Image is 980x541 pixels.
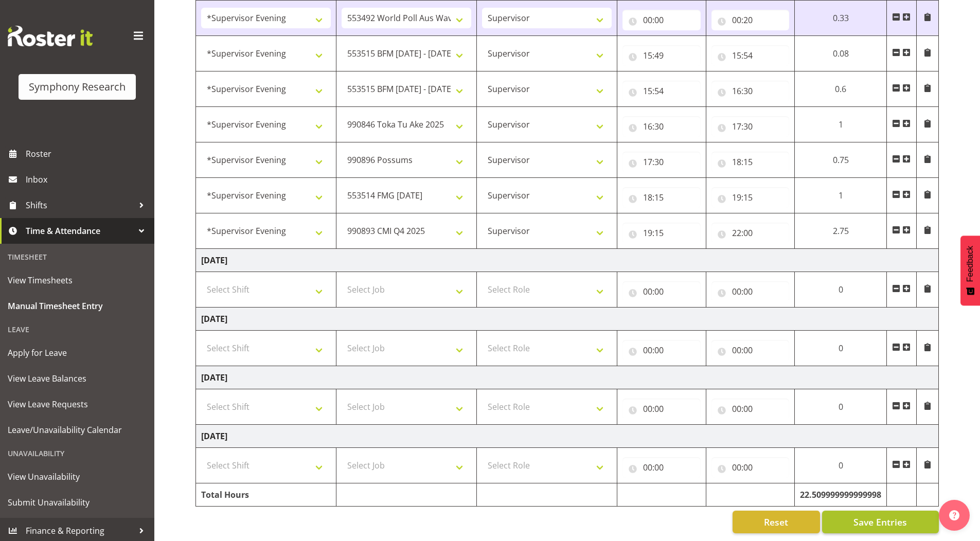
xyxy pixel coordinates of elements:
span: View Unavailability [8,469,147,484]
input: Click to select... [711,187,790,208]
input: Click to select... [622,457,701,478]
td: [DATE] [196,425,939,448]
input: Click to select... [622,45,701,66]
td: 0.75 [795,142,887,178]
td: 22.509999999999998 [795,483,887,507]
span: Reset [764,515,788,529]
td: 0 [795,272,887,308]
td: 0 [795,448,887,483]
input: Click to select... [622,10,701,30]
button: Save Entries [822,511,939,533]
td: [DATE] [196,249,939,272]
span: Apply for Leave [8,345,147,360]
div: Symphony Research [29,79,126,95]
span: Leave/Unavailability Calendar [8,422,147,438]
td: 0.33 [795,1,887,36]
td: 1 [795,107,887,142]
td: 2.75 [795,213,887,249]
span: View Leave Balances [8,371,147,386]
input: Click to select... [622,399,701,419]
input: Click to select... [622,187,701,208]
span: Save Entries [853,515,907,529]
span: Finance & Reporting [26,523,134,538]
input: Click to select... [622,281,701,302]
img: Rosterit website logo [8,26,93,46]
input: Click to select... [622,152,701,172]
input: Click to select... [711,10,790,30]
input: Click to select... [711,152,790,172]
button: Reset [733,511,820,533]
input: Click to select... [711,81,790,101]
td: [DATE] [196,308,939,331]
td: 0 [795,389,887,425]
input: Click to select... [711,223,790,243]
span: Inbox [26,172,149,187]
input: Click to select... [711,340,790,360]
a: Apply for Leave [3,340,152,366]
span: View Leave Requests [8,396,147,412]
a: View Leave Requests [3,391,152,417]
a: Leave/Unavailability Calendar [3,417,152,443]
td: Total Hours [196,483,336,507]
input: Click to select... [711,281,790,302]
span: Shifts [26,197,134,213]
input: Click to select... [622,223,701,243]
td: 0.6 [795,71,887,107]
span: Manual Timesheet Entry [8,298,147,314]
td: 0 [795,331,887,366]
span: Feedback [966,246,975,282]
td: 0.08 [795,36,887,71]
input: Click to select... [711,116,790,137]
div: Unavailability [3,443,152,464]
td: 1 [795,178,887,213]
span: View Timesheets [8,273,147,288]
a: View Timesheets [3,267,152,293]
span: Time & Attendance [26,223,134,239]
img: help-xxl-2.png [949,510,959,520]
input: Click to select... [711,457,790,478]
a: Submit Unavailability [3,490,152,515]
div: Leave [3,319,152,340]
input: Click to select... [711,399,790,419]
input: Click to select... [622,81,701,101]
div: Timesheet [3,246,152,267]
span: Roster [26,146,149,161]
a: View Leave Balances [3,366,152,391]
button: Feedback - Show survey [960,236,980,305]
a: Manual Timesheet Entry [3,293,152,319]
input: Click to select... [622,340,701,360]
span: Submit Unavailability [8,495,147,510]
input: Click to select... [622,116,701,137]
input: Click to select... [711,45,790,66]
a: View Unavailability [3,464,152,490]
td: [DATE] [196,366,939,389]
